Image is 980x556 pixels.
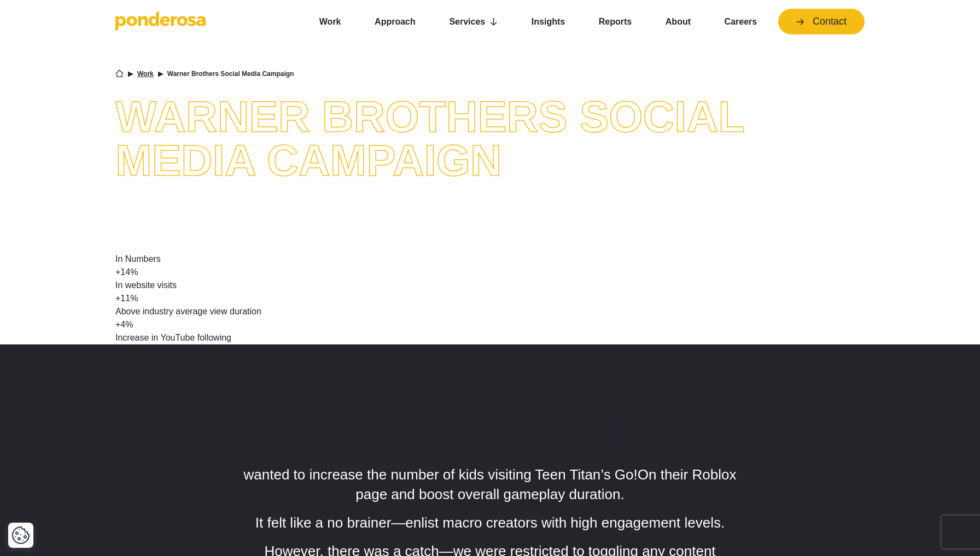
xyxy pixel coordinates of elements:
[115,279,865,292] div: In website visits
[115,11,290,33] a: Go to homepage
[243,465,737,504] p: ​
[362,10,428,33] a: Approach
[255,514,725,531] span: It felt like a no brainer—enlist macro creators with high engagement levels.
[307,10,353,33] a: Work
[115,331,865,344] div: Increase in YouTube following
[115,95,865,183] h1: Warner Brothers Social Media Campaign
[653,10,703,33] a: About
[115,69,124,78] a: Home
[519,10,577,33] a: Insights
[244,466,638,483] span: wanted to increase the number of kids visiting Teen Titan’s Go!
[712,10,769,33] a: Careers
[778,9,865,34] a: Contact
[11,526,30,545] img: Revisit consent button
[158,71,163,77] li: ▶︎
[243,414,737,447] h2: Cartoon Network
[11,526,30,545] button: Cookie Settings
[243,513,737,532] p: ​
[115,266,865,279] div: +14%
[128,71,133,77] li: ▶︎
[115,305,865,318] div: Above industry average view duration
[586,10,644,33] a: Reports
[437,10,510,33] a: Services
[115,292,865,305] div: +11%
[115,318,865,331] div: +4%
[167,71,294,77] li: Warner Brothers Social Media Campaign
[137,71,154,77] a: Work
[115,253,865,266] div: In Numbers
